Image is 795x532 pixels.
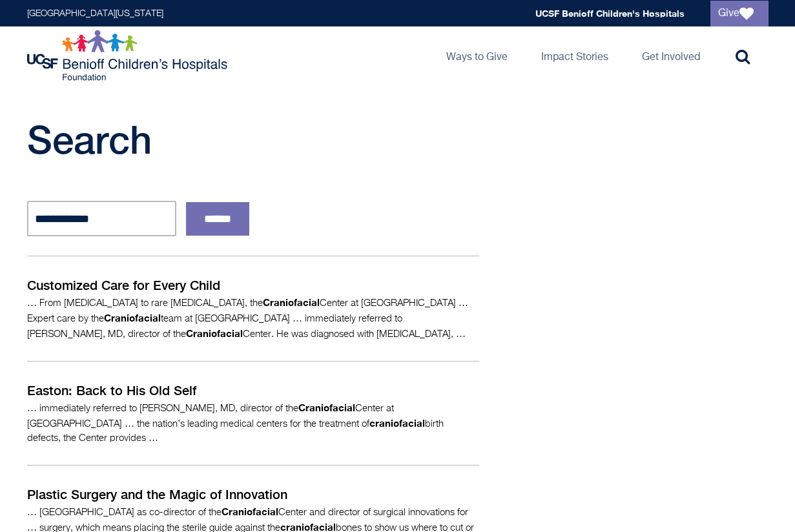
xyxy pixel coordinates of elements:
[298,402,355,413] strong: Craniofacial
[535,8,685,19] a: UCSF Benioff Children's Hospitals
[27,276,479,295] p: Customized Care for Every Child
[27,485,479,504] p: Plastic Surgery and the Magic of Innovation
[710,1,769,26] a: Give
[263,296,320,308] strong: Craniofacial
[436,26,518,85] a: Ways to Give
[369,417,425,429] strong: craniofacial
[531,26,619,85] a: Impact Stories
[27,400,479,445] p: … immediately referred to [PERSON_NAME], MD, director of the Center at [GEOGRAPHIC_DATA] … the na...
[27,381,479,400] p: Easton: Back to His Old Self
[104,312,161,323] strong: Craniofacial
[27,117,524,162] h1: Search
[27,256,479,361] a: Customized Care for Every Child … From [MEDICAL_DATA] to rare [MEDICAL_DATA], theCraniofacialCent...
[632,26,710,85] a: Get Involved
[186,327,243,339] strong: Craniofacial
[27,30,231,81] img: Logo for UCSF Benioff Children's Hospitals Foundation
[27,295,479,342] p: … From [MEDICAL_DATA] to rare [MEDICAL_DATA], the Center at [GEOGRAPHIC_DATA] … Expert care by th...
[27,361,479,465] a: Easton: Back to His Old Self … immediately referred to [PERSON_NAME], MD, director of theCraniofa...
[222,506,278,517] strong: Craniofacial
[27,9,163,18] a: [GEOGRAPHIC_DATA][US_STATE]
